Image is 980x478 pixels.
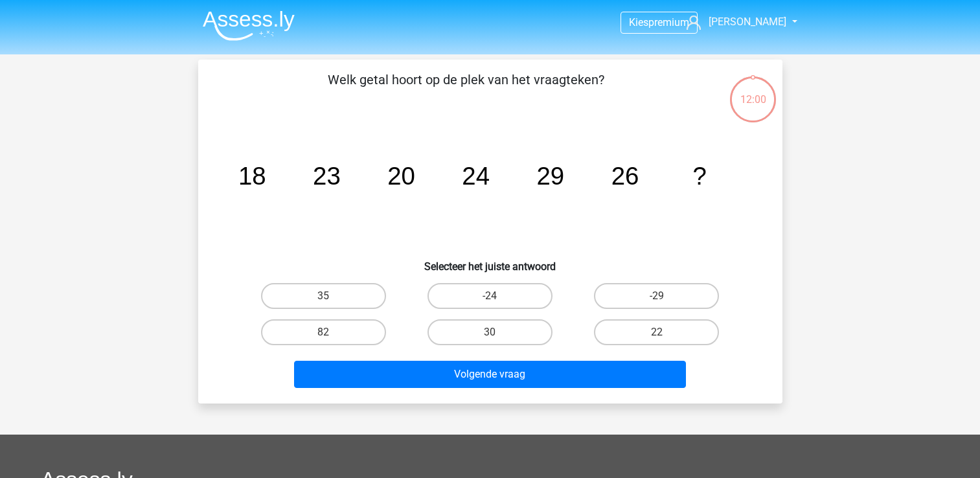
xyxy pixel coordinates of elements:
span: Kies [629,16,648,28]
p: Welk getal hoort op de plek van het vraagteken? [219,70,713,109]
tspan: 23 [313,162,341,190]
button: Volgende vraag [294,361,686,388]
span: [PERSON_NAME] [709,16,786,28]
tspan: ? [692,162,706,190]
tspan: 20 [387,162,415,190]
label: 30 [427,319,553,345]
tspan: 29 [536,162,564,190]
tspan: 18 [238,162,266,190]
label: 82 [261,319,386,345]
label: -29 [594,283,719,309]
label: -24 [427,283,553,309]
a: [PERSON_NAME] [681,14,788,30]
tspan: 24 [462,162,490,190]
label: 22 [594,319,719,345]
div: 12:00 [729,75,777,108]
img: Assessly [203,10,295,41]
tspan: 26 [611,162,639,190]
h6: Selecteer het juiste antwoord [219,250,762,273]
label: 35 [261,283,386,309]
a: Kiespremium [621,14,697,31]
span: premium [648,16,689,28]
